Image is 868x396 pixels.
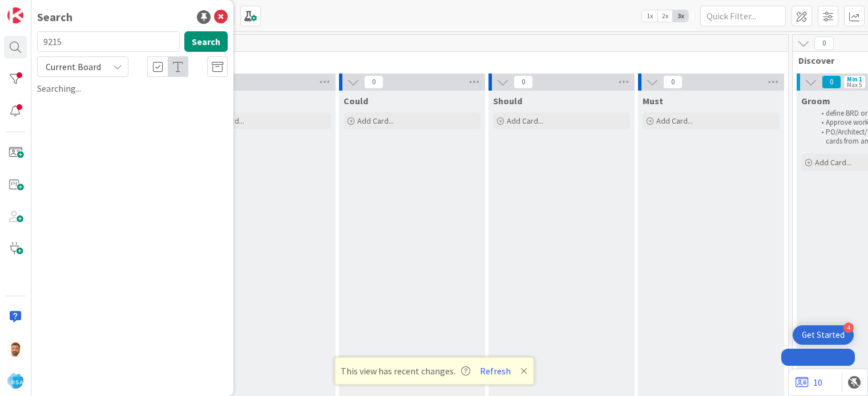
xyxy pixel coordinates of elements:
div: Search [37,9,72,26]
span: 0 [514,75,533,89]
span: 0 [822,75,841,89]
span: Add Card... [656,116,693,126]
span: 3x [673,10,688,22]
span: 0 [364,75,383,89]
span: 1x [642,10,657,22]
img: Visit kanbanzone.com [7,7,23,23]
div: Min 1 [847,76,862,82]
div: Get Started [802,329,845,341]
span: Add Card... [507,116,543,126]
span: Product Backlog [42,55,774,66]
span: 0 [814,36,834,50]
span: Add Card... [357,116,394,126]
div: Searching... [37,81,228,95]
img: avatar [7,373,23,389]
span: Add Card... [815,157,851,168]
span: 2x [657,10,673,22]
input: Search for title... [37,31,180,52]
a: 10 [796,375,822,389]
button: Search [184,31,228,52]
span: Could [344,95,368,107]
span: 0 [663,75,683,89]
div: Max 5 [847,82,862,88]
span: This view has recent changes. [341,364,470,378]
button: Refresh [476,364,515,378]
span: Current Board [46,61,101,72]
span: Must [643,95,663,107]
div: 4 [843,322,854,333]
img: AS [7,341,23,357]
input: Quick Filter... [700,6,786,26]
span: Groom [801,95,830,107]
div: Open Get Started checklist, remaining modules: 4 [793,325,854,345]
span: Should [493,95,522,107]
